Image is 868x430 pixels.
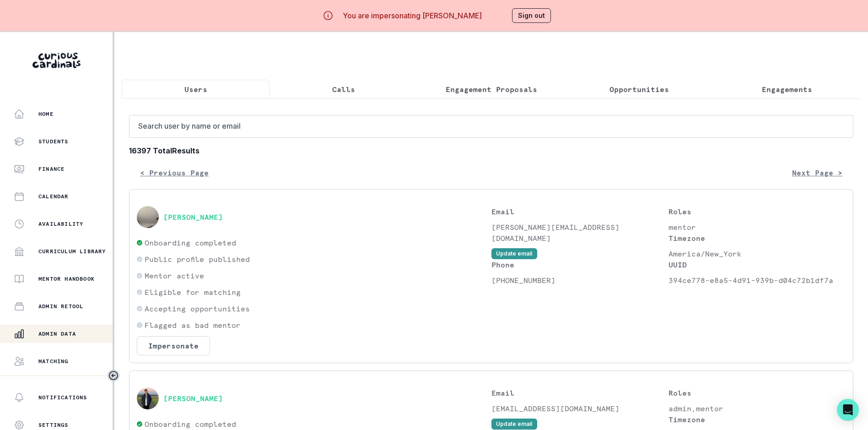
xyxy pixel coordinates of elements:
p: Mentor Handbook [38,275,95,283]
p: Engagement Proposals [446,84,537,95]
p: Accepting opportunities [145,303,250,314]
p: [PERSON_NAME][EMAIL_ADDRESS][DOMAIN_NAME] [491,222,669,244]
button: Update email [491,419,537,430]
p: America/New_York [669,248,846,259]
button: [PERSON_NAME] [163,212,223,222]
p: mentor [669,222,846,233]
p: Opportunities [609,84,669,95]
p: Email [491,206,669,217]
p: Admin Retool [38,303,83,310]
p: Availability [38,220,83,228]
p: Engagements [762,84,812,95]
p: Phone [491,259,669,270]
p: Mentor active [145,270,204,281]
p: Eligible for matching [145,287,241,298]
p: Roles [669,206,846,217]
p: You are impersonating [PERSON_NAME] [343,10,482,21]
p: Email [491,387,669,398]
button: Impersonate [137,336,210,355]
p: Settings [38,421,69,429]
p: [PHONE_NUMBER] [491,275,669,286]
p: Flagged as bad mentor [145,320,241,331]
p: 394ce778-e8a5-4d91-939b-d04c72b1df7a [669,275,846,286]
p: Onboarding completed [145,237,236,248]
p: Notifications [38,394,87,401]
p: Admin Data [38,330,76,337]
p: Calls [332,84,355,95]
button: Update email [491,248,537,259]
p: Finance [38,165,65,173]
p: [EMAIL_ADDRESS][DOMAIN_NAME] [491,403,669,414]
button: Sign out [512,8,551,23]
p: Timezone [669,233,846,244]
b: 16397 Total Results [129,145,853,156]
button: Toggle sidebar [108,370,119,381]
p: Curriculum Library [38,248,106,255]
div: Open Intercom Messenger [837,399,859,421]
p: Calendar [38,193,69,200]
p: Timezone [669,414,846,425]
button: < Previous Page [129,163,220,182]
img: Curious Cardinals Logo [32,53,81,68]
p: Home [38,110,54,118]
p: Roles [669,387,846,398]
p: admin,mentor [669,403,846,414]
p: UUID [669,259,846,270]
p: Students [38,138,69,145]
p: Matching [38,358,69,365]
button: Next Page > [781,163,853,182]
p: Onboarding completed [145,419,236,430]
button: [PERSON_NAME] [163,394,223,403]
p: Users [184,84,207,95]
p: Public profile published [145,254,250,265]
